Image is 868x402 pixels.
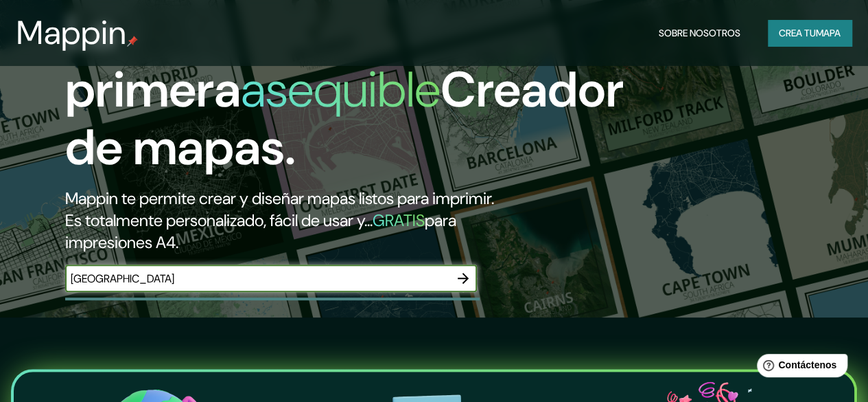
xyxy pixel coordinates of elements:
[127,36,138,47] img: pin de mapeo
[65,210,456,253] font: para impresiones A4.
[65,58,624,179] font: Creador de mapas.
[816,27,841,39] font: mapa
[779,27,816,39] font: Crea tu
[241,58,441,122] font: asequible
[746,348,853,387] iframe: Lanzador de widgets de ayuda
[659,27,740,39] font: Sobre nosotros
[16,11,127,54] font: Mappin
[65,188,494,209] font: Mappin te permite crear y diseñar mapas listos para imprimir.
[653,20,746,46] button: Sobre nosotros
[373,210,425,231] font: GRATIS
[768,20,852,46] button: Crea tumapa
[65,271,449,287] input: Elige tu lugar favorito
[65,210,373,231] font: Es totalmente personalizado, fácil de usar y...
